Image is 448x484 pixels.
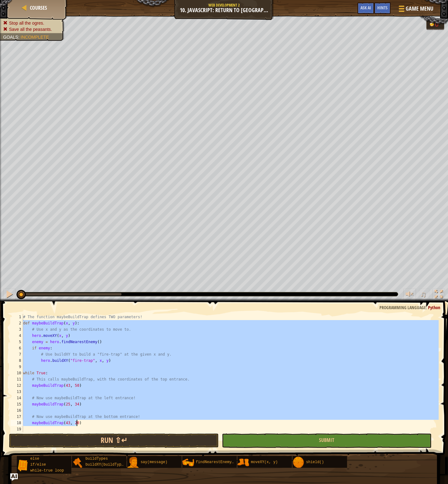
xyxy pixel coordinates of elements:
li: Save all the peasants. [3,26,60,32]
img: portrait.png [237,457,249,468]
img: portrait.png [293,457,304,468]
button: Game Menu [394,2,437,17]
span: Python [428,304,440,310]
span: Incomplete [21,35,49,40]
span: else [30,457,39,461]
span: while-true loop [30,468,64,473]
span: say(message) [141,460,167,464]
button: Run ⇧↵ [9,434,219,448]
li: Stop all the ogres. [3,20,60,26]
div: 13 [11,389,23,395]
button: Ask AI [357,2,374,14]
span: buildTypes [85,457,108,461]
span: shield() [306,460,324,464]
div: 17 [11,414,23,420]
div: 11 [11,376,23,382]
span: Save all the peasants. [9,27,52,32]
span: ♫ [420,290,427,299]
span: moveXY(x, y) [251,460,278,464]
button: Toggle fullscreen [432,289,445,301]
span: Submit [319,437,334,443]
div: 12 [11,382,23,389]
span: : [18,35,21,40]
div: 1 [11,314,23,320]
div: 6 [11,345,23,351]
img: portrait.png [17,459,29,471]
button: ♫ [419,289,430,301]
div: 14 [11,395,23,401]
a: Courses [28,4,47,11]
span: Programming language [379,304,426,310]
div: 7 [11,351,23,357]
button: Ctrl + P: Pause [3,289,16,301]
div: 4 [11,333,23,339]
div: Team 'humans' has 0 gold. [426,19,444,30]
span: Game Menu [406,5,433,13]
img: portrait.png [72,457,84,468]
span: Ask AI [360,5,371,11]
button: Ask AI [10,473,18,481]
div: 15 [11,401,23,407]
div: 5 [11,339,23,345]
span: : [426,304,428,310]
span: Stop all the ogres. [9,21,44,26]
span: Courses [30,4,47,11]
button: Submit [222,434,431,448]
span: findNearestEnemy() [196,460,236,464]
span: Goals [3,35,18,40]
div: 19 [11,426,23,432]
div: 8 [11,357,23,364]
div: 0 [435,21,441,27]
span: if/else [30,462,46,467]
button: Adjust volume [403,289,416,301]
div: 3 [11,326,23,333]
img: portrait.png [182,457,194,468]
span: Hints [377,5,388,11]
span: buildXY(buildType, x, y) [85,462,139,467]
div: 18 [11,420,23,426]
div: 10 [11,370,23,376]
div: 9 [11,364,23,370]
div: 2 [11,320,23,326]
img: portrait.png [127,457,139,468]
div: 16 [11,407,23,414]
